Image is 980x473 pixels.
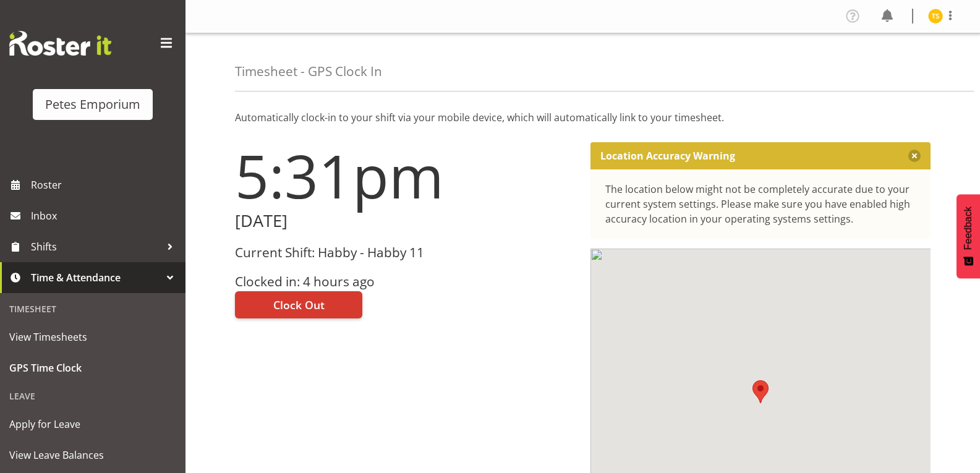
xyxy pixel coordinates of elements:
[9,328,176,346] span: View Timesheets
[31,176,179,194] span: Roster
[9,415,176,433] span: Apply for Leave
[235,291,362,318] button: Clock Out
[235,211,576,231] h2: [DATE]
[605,182,916,226] div: The location below might not be completely accurate due to your current system settings. Please m...
[235,110,931,125] p: Automatically clock-in to your shift via your mobile device, which will automatically link to you...
[235,64,382,79] h4: Timesheet - GPS Clock In
[908,150,921,162] button: Close message
[3,440,182,471] a: View Leave Balances
[3,296,182,322] div: Timesheet
[273,297,325,313] span: Clock Out
[45,95,140,114] div: Petes Emporium
[31,268,161,287] span: Time & Attendance
[235,245,576,260] h3: Current Shift: Habby - Habby 11
[9,31,111,56] img: Rosterit website logo
[9,446,176,464] span: View Leave Balances
[31,237,161,256] span: Shifts
[3,352,182,383] a: GPS Time Clock
[235,142,576,209] h1: 5:31pm
[928,9,943,23] img: tamara-straker11292.jpg
[963,207,974,250] span: Feedback
[957,194,980,278] button: Feedback - Show survey
[31,207,179,225] span: Inbox
[3,322,182,352] a: View Timesheets
[3,409,182,440] a: Apply for Leave
[9,359,176,377] span: GPS Time Clock
[600,150,735,162] p: Location Accuracy Warning
[235,275,576,289] h3: Clocked in: 4 hours ago
[3,383,182,409] div: Leave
